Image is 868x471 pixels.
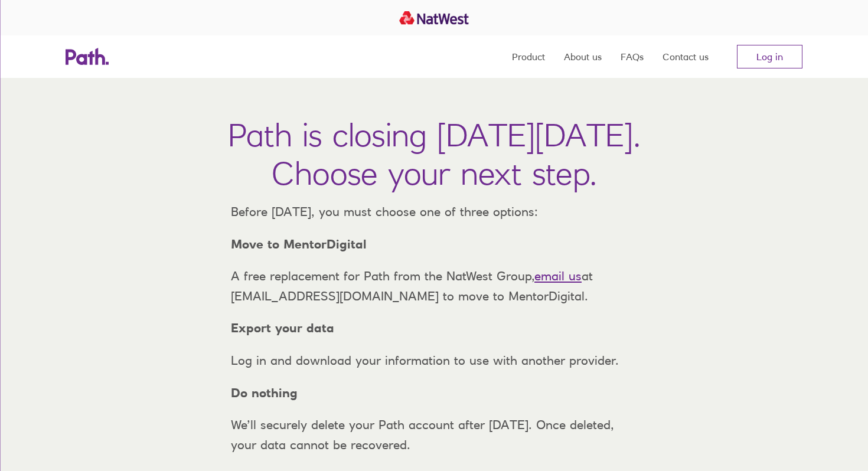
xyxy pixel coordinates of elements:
a: About us [564,35,602,78]
p: Before [DATE], you must choose one of three options: [221,202,647,222]
p: Log in and download your information to use with another provider. [221,351,647,371]
a: Contact us [663,35,709,78]
p: We’ll securely delete your Path account after [DATE]. Once deleted, your data cannot be recovered. [221,415,647,454]
strong: Do nothing [231,385,298,400]
strong: Export your data [231,320,334,335]
strong: Move to MentorDigital [231,237,367,251]
p: A free replacement for Path from the NatWest Group, at [EMAIL_ADDRESS][DOMAIN_NAME] to move to Me... [221,266,647,306]
h1: Path is closing [DATE][DATE]. Choose your next step. [228,116,641,192]
a: Log in [737,45,802,68]
a: FAQs [621,35,644,78]
a: email us [534,269,582,283]
a: Product [512,35,545,78]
